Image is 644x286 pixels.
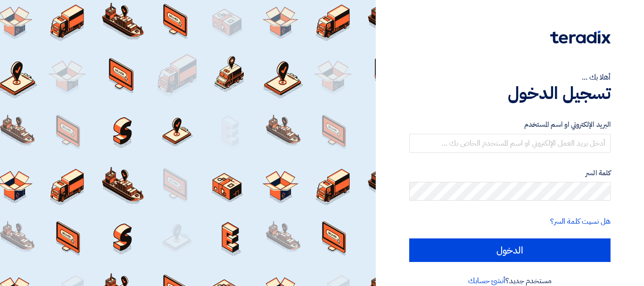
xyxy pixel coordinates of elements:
input: أدخل بريد العمل الإلكتروني او اسم المستخدم الخاص بك ... [409,134,611,153]
h1: تسجيل الدخول [409,83,611,104]
label: كلمة السر [409,168,611,179]
input: الدخول [409,238,611,262]
label: البريد الإلكتروني او اسم المستخدم [409,119,611,130]
div: أهلا بك ... [409,72,611,83]
a: هل نسيت كلمة السر؟ [550,216,611,227]
img: Teradix logo [550,31,611,44]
